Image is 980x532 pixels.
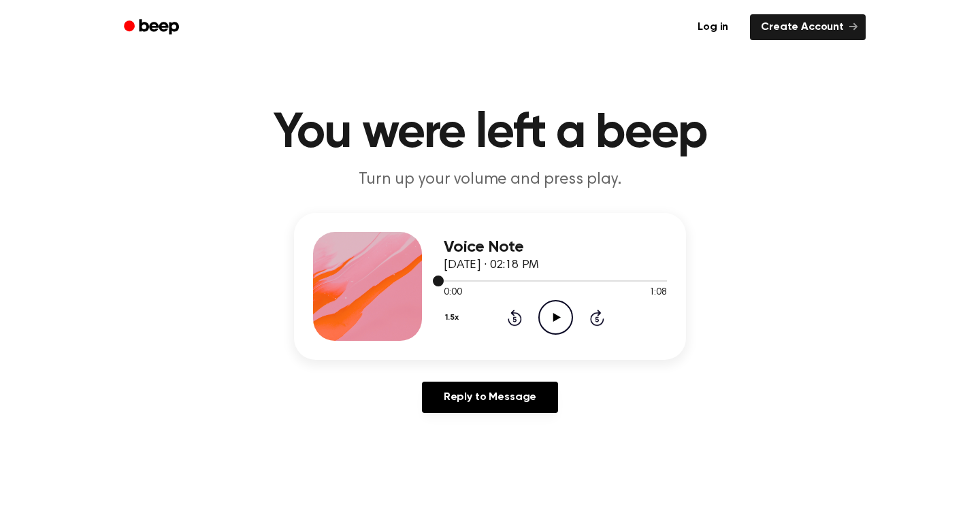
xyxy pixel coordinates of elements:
[114,14,191,41] a: Beep
[649,286,667,300] span: 1:08
[422,382,558,413] a: Reply to Message
[444,286,461,300] span: 0:00
[229,169,751,191] p: Turn up your volume and press play.
[684,12,742,43] a: Log in
[444,238,667,256] h3: Voice Note
[444,259,539,271] span: [DATE] · 02:18 PM
[750,14,866,40] a: Create Account
[142,109,838,158] h1: You were left a beep
[444,306,463,329] button: 1.5x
